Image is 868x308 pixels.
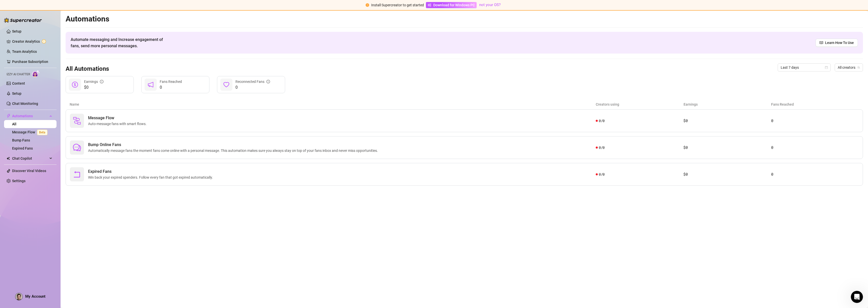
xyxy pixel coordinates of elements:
span: All creators [838,64,860,71]
span: Beta [37,130,47,135]
span: Auto-message fans with smart flows. [88,121,149,127]
article: Fans Reached [771,102,859,107]
article: $0 [683,171,771,177]
a: Setup [12,91,21,96]
span: Install Supercreator to get started [371,3,424,7]
span: info-circle [266,80,270,83]
a: Message FlowBeta [12,130,49,134]
a: All [12,122,16,126]
a: Bump Fans [12,138,30,142]
a: Team Analytics [12,50,37,54]
article: Creators using [596,102,684,107]
a: Discover Viral Videos [12,169,46,173]
span: Izzy AI Chatter [7,72,30,77]
article: Earnings [684,102,771,107]
img: Chat Copilot [7,157,10,160]
span: 0 [235,84,270,90]
a: Setup [12,29,21,33]
span: rollback [73,170,81,178]
article: $0 [683,118,771,124]
span: exclamation-circle [366,3,369,7]
a: Learn How To Use [816,39,858,47]
article: 0 [771,145,859,151]
a: Content [12,81,25,85]
article: Name [70,102,596,107]
h3: All Automations [66,65,109,73]
img: ACg8ocIt4ePndIVV2Z5FPMDKQjBJHkC4_lIBY7MJyo59soQ0QYwjLxY=s96-c [15,293,22,300]
img: AI Chatter [32,70,40,77]
span: Expired Fans [88,169,215,175]
span: Win back your expired spenders. Follow every fan that got expired automatically. [88,175,215,180]
span: comment [73,144,81,152]
article: $0 [683,145,771,151]
span: Automate messaging and Increase engagement of fans, send more personal messages. [71,36,168,49]
span: heart [223,82,229,88]
span: Bump Online Fans [88,142,380,148]
a: Creator Analytics exclamation-circle [12,37,52,45]
span: Chat Copilot [12,154,48,162]
div: Reconnected Fans [235,79,270,84]
a: not your OS? [479,3,501,7]
span: My Account [25,294,45,299]
span: thunderbolt [7,114,11,118]
span: Download for Windows PC [433,2,475,8]
img: svg%3e [73,117,81,125]
span: 0 / 0 [599,172,605,177]
span: Last 7 days [781,64,828,71]
span: team [857,66,860,69]
span: Automatically message fans the moment fans come online with a personal message. This automation m... [88,148,380,153]
a: Download for Windows PC [426,2,477,8]
a: Chat Monitoring [12,102,38,106]
a: Purchase Subscription [12,60,48,64]
span: 0 [160,84,182,90]
span: info-circle [100,80,103,83]
a: Expired Fans [12,146,33,150]
article: 0 [771,171,859,177]
a: Settings [12,179,25,183]
span: Message Flow [88,115,149,121]
span: windows [428,3,431,7]
h2: Automations [66,14,863,24]
span: notification [148,82,154,88]
span: read [820,41,823,44]
iframe: Intercom live chat [851,291,863,303]
span: dollar [72,82,78,88]
article: 0 [771,118,859,124]
span: Fans Reached [160,80,182,84]
span: calendar [825,66,828,69]
span: 0 / 0 [599,118,605,124]
span: Automations [12,112,48,120]
img: logo-BBDzfeDw.svg [4,18,42,23]
span: $0 [84,84,103,90]
span: Learn How To Use [825,40,854,45]
div: Earnings [84,79,103,84]
span: 0 / 0 [599,145,605,150]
